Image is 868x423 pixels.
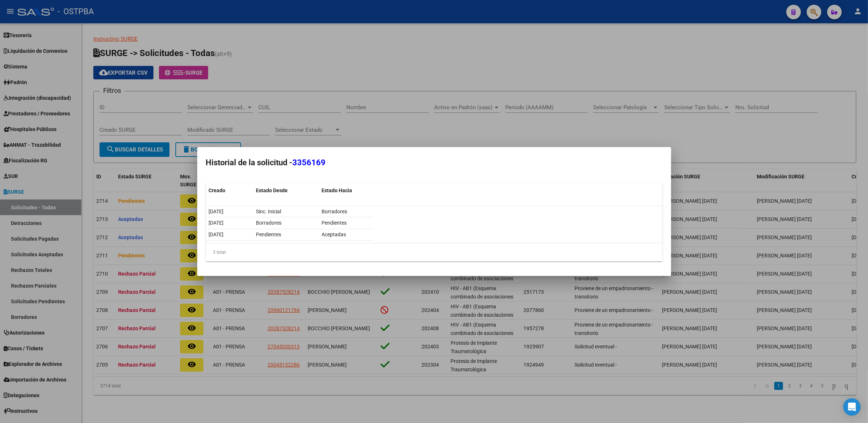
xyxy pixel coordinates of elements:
span: Sinc. Inicial [256,209,281,214]
span: Borradores [256,220,282,226]
span: Creado [209,187,226,193]
datatable-header-cell: Creado [206,183,253,198]
h2: Historial de la solicitud - [206,156,662,170]
datatable-header-cell: Estado Hacia [319,183,374,198]
span: Borradores [322,209,347,214]
span: Estado Hacia [322,187,353,193]
span: [DATE] [209,209,224,214]
span: [DATE] [209,232,224,237]
span: Pendientes [256,232,281,237]
span: 3356169 [293,158,326,167]
datatable-header-cell: Estado Desde [253,183,319,198]
span: Estado Desde [256,187,288,193]
div: 3 total [206,243,662,261]
span: Aceptadas [322,232,346,237]
div: Open Intercom Messenger [843,398,861,416]
span: Pendientes [322,220,347,226]
span: [DATE] [209,220,224,226]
